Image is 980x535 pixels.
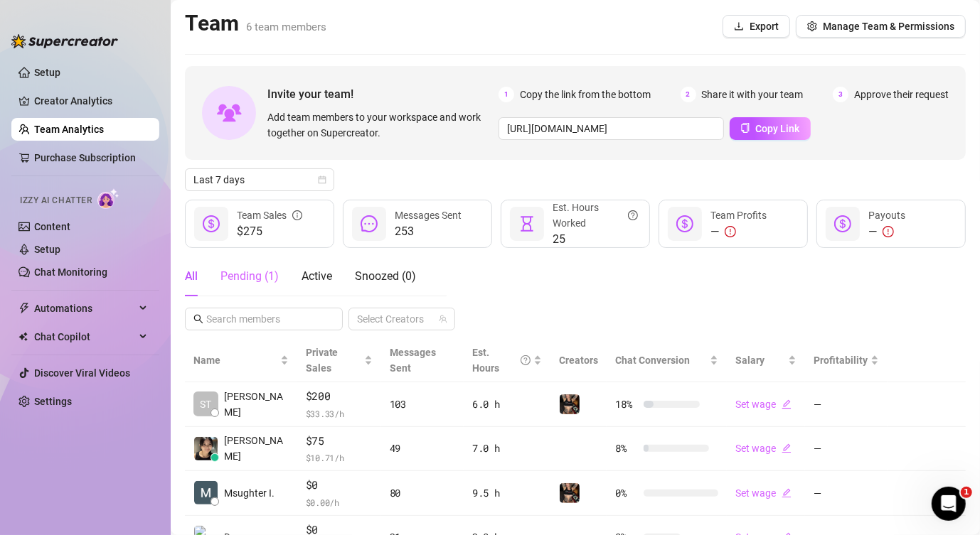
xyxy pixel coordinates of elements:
[805,471,888,516] td: —
[814,355,868,366] span: Profitability
[823,21,954,32] span: Manage Team & Permissions
[34,396,72,407] a: Settings
[201,396,212,412] span: ST
[224,485,275,501] span: Msughter I.
[306,433,373,450] span: $75
[932,487,966,521] iframe: Intercom live chat
[676,215,693,232] span: dollar-circle
[20,194,92,207] span: Izzy AI Chatter
[267,109,493,141] span: Add team members to your workspace and work together on Supercreator.
[833,87,848,102] span: 3
[193,314,203,324] span: search
[521,345,531,376] span: question-circle
[710,210,767,221] span: Team Profits
[472,345,531,376] div: Est. Hours
[237,207,302,223] div: Team Sales
[782,488,792,498] span: edit
[18,332,28,342] img: Chat Copilot
[193,169,326,190] span: Last 7 days
[34,297,135,320] span: Automations
[306,388,373,405] span: $200
[97,188,119,209] img: AI Chatter
[390,396,455,412] div: 103
[723,15,790,38] button: Export
[292,207,302,223] span: info-circle
[185,339,297,382] th: Name
[224,389,289,420] span: [PERSON_NAME]
[472,441,542,456] div: 7.0 h
[854,87,949,102] span: Approve their request
[734,21,744,31] span: download
[390,441,455,456] div: 49
[11,34,118,48] img: logo-BBDzfeDw.svg
[615,441,638,456] span: 8 %
[34,221,70,232] a: Content
[34,266,107,278] a: Chat Monitoring
[306,477,373,494] span: $0
[472,485,542,501] div: 9.5 h
[883,226,894,237] span: exclamation-circle
[185,10,326,37] h2: Team
[805,382,888,427] td: —
[306,450,373,465] span: $ 10.71 /h
[390,485,455,501] div: 80
[220,268,279,285] div: Pending ( 1 )
[518,215,536,232] span: hourglass
[395,223,462,240] span: 253
[868,223,905,240] div: —
[194,481,218,504] img: Msughter Iornav
[560,483,580,503] img: Addie
[730,117,811,140] button: Copy Link
[735,443,792,454] a: Set wageedit
[395,210,462,221] span: Messages Sent
[34,244,60,255] a: Setup
[550,339,607,382] th: Creators
[710,223,767,240] div: —
[302,269,332,283] span: Active
[628,200,638,231] span: question-circle
[306,406,373,421] span: $ 33.33 /h
[267,85,499,103] span: Invite your team!
[805,427,888,472] td: —
[499,87,514,102] span: 1
[34,90,148,112] a: Creator Analytics
[206,311,323,327] input: Search members
[702,87,804,102] span: Share it with your team
[782,443,792,453] span: edit
[34,367,130,379] a: Discover Viral Videos
[355,269,416,283] span: Snoozed ( 0 )
[318,175,326,184] span: calendar
[34,124,104,135] a: Team Analytics
[18,303,30,314] span: thunderbolt
[735,355,765,366] span: Salary
[740,123,750,133] span: copy
[439,315,447,323] span: team
[615,485,638,501] span: 0 %
[34,325,135,348] span: Chat Copilot
[34,67,60,78] a: Setup
[361,215,378,232] span: message
[472,396,542,412] div: 6.0 h
[390,347,436,374] span: Messages Sent
[34,146,148,169] a: Purchase Subscription
[868,210,905,221] span: Payouts
[306,495,373,509] span: $ 0.00 /h
[681,87,696,102] span: 2
[306,347,339,374] span: Private Sales
[193,352,277,368] span: Name
[246,21,326,33] span: 6 team members
[756,123,800,134] span: Copy Link
[725,226,736,237] span: exclamation-circle
[185,268,198,285] div: All
[834,215,851,232] span: dollar-circle
[237,223,302,240] span: $275
[961,487,972,498] span: 1
[520,87,651,102] span: Copy the link from the bottom
[750,21,779,32] span: Export
[194,437,218,460] img: Anselmo Israel
[735,487,792,499] a: Set wageedit
[735,399,792,410] a: Set wageedit
[807,21,817,31] span: setting
[796,15,966,38] button: Manage Team & Permissions
[615,396,638,412] span: 18 %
